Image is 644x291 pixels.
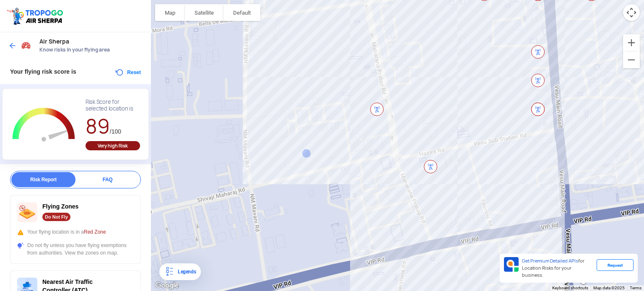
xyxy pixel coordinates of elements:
img: Premium APIs [504,257,519,272]
img: Google [153,280,181,291]
div: for Location Risks for your business. [519,257,597,279]
div: Do Not Fly [42,213,70,221]
span: Know risks in your flying area [39,46,143,53]
span: Red Zone [84,229,106,235]
div: Risk Report [11,172,75,187]
img: Risk Scores [21,40,31,50]
span: Flying Zones [42,203,78,210]
button: Show satellite imagery [185,4,223,21]
a: Open this area in Google Maps (opens a new window) [153,280,181,291]
g: Chart [9,99,79,152]
button: Zoom out [623,52,640,68]
img: ic_tgdronemaps.svg [6,6,66,26]
div: Risk Score for selected location is [86,99,140,112]
div: Do not fly unless you have flying exemptions from authorities. View the zones on map. [17,242,134,257]
img: ic_nofly.svg [17,202,37,222]
img: ic_arrow_back_blue.svg [8,41,17,50]
img: Legends [164,267,174,277]
span: /100 [110,128,121,135]
div: FAQ [75,172,140,187]
span: Map data ©2025 [593,286,625,290]
div: Your flying location is in a [17,228,134,236]
button: Map camera controls [623,4,640,21]
span: Air Sherpa [39,38,143,45]
span: Get Premium Detailed APIs [522,258,578,264]
div: Request [597,259,634,271]
button: Show street map [155,4,185,21]
div: Very high Risk [86,141,140,150]
span: Your flying risk score is [10,68,76,75]
button: Keyboard shortcuts [552,285,588,291]
span: 89 [86,113,110,139]
div: Legends [174,267,196,277]
button: Zoom in [623,34,640,51]
a: Terms [630,286,641,290]
button: Reset [114,67,141,77]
